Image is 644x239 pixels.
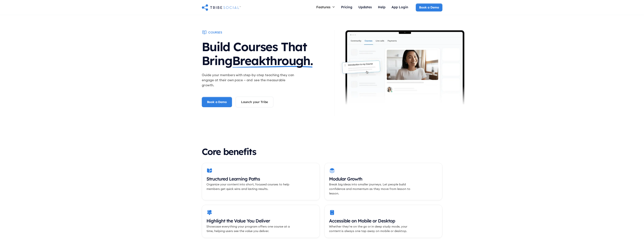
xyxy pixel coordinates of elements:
[206,182,297,191] p: Organize your content into short, focused courses to help members get quick wins and lasting resu...
[202,146,442,157] h2: Core benefits
[341,5,352,9] div: Pricing
[202,36,334,69] h1: Build Courses That Bring
[202,97,232,107] a: Book a Demo
[378,5,385,9] div: Help
[355,3,375,11] a: Updates
[391,5,408,9] div: App Login
[313,3,338,11] div: Features
[202,72,298,88] p: Guide your members with step-by-step teaching they can engage at their own pace — and see the mea...
[202,4,241,11] a: home
[206,176,315,182] h3: Structured Learning Paths
[236,97,273,107] a: Launch your Tribe
[316,5,331,9] div: Features
[358,5,372,9] div: Updates
[375,3,388,11] a: Help
[329,182,419,196] p: Break big ideas into smaller journeys. Let people build confidence and momentum as they move from...
[329,218,438,224] h3: Accessible on Mobile or Desktop
[232,54,313,68] span: Breakthrough.
[329,176,438,182] h3: Modular Growth
[338,3,355,11] a: Pricing
[329,224,419,233] p: Whether they’re on the go or in deep study mode, your content is always one tap away on mobile or...
[206,224,297,233] p: Showcase everything your program offers one course at a time, helping users see the value you del...
[388,3,411,11] a: App Login
[416,3,442,11] a: Book a Demo
[208,30,222,34] div: Courses
[206,218,315,224] h3: Highlight the Value You Deliver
